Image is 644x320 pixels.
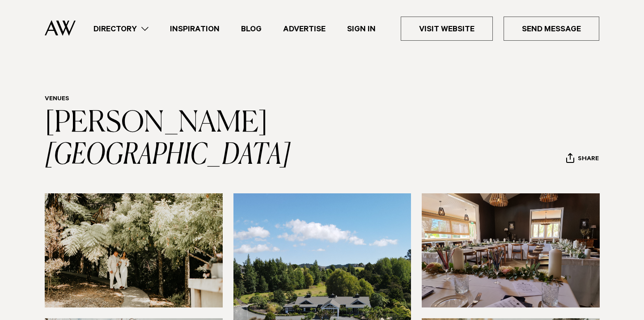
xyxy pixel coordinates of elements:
a: Blog [230,23,272,35]
a: Venues [45,96,69,103]
img: Auckland Weddings Logo [45,20,76,36]
a: [PERSON_NAME][GEOGRAPHIC_DATA] [45,109,291,170]
a: Inspiration [159,23,230,35]
a: Send Message [504,17,599,41]
a: Advertise [272,23,336,35]
a: Directory [83,23,159,35]
a: Sign In [336,23,386,35]
span: Share [578,155,599,164]
a: Visit Website [401,17,493,41]
button: Share [566,153,599,166]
